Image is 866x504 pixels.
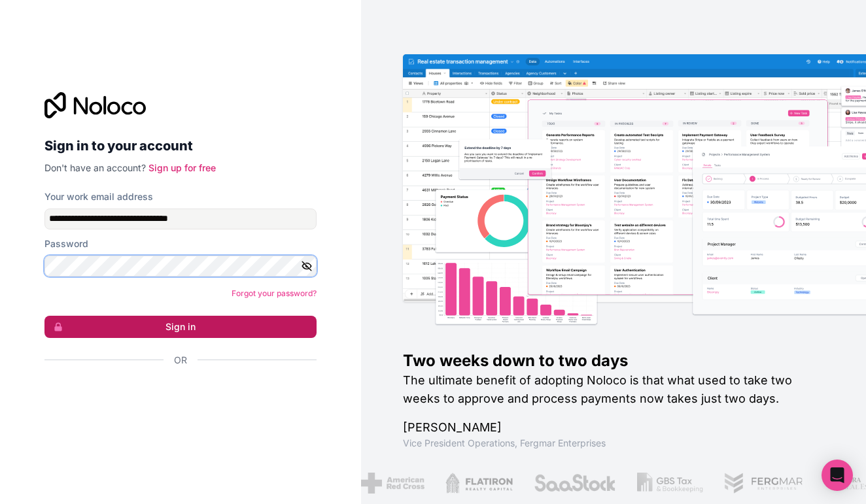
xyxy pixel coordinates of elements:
[636,473,702,494] img: /assets/gbstax-C-GtDUiK.png
[44,209,317,229] input: Email address
[44,134,317,158] h2: Sign in to your account
[44,190,153,203] label: Your work email address
[232,288,317,298] a: Forgot your password?
[44,162,146,173] span: Don't have an account?
[44,256,317,277] input: Password
[38,381,313,410] iframe: Sign in with Google Button
[360,473,423,494] img: /assets/american-red-cross-BAupjrZR.png
[403,418,824,437] h1: [PERSON_NAME]
[403,350,824,371] h1: Two weeks down to two days
[44,381,306,410] div: Sign in with Google. Opens in new tab
[723,473,803,494] img: /assets/fergmar-CudnrXN5.png
[444,473,512,494] img: /assets/flatiron-C8eUkumj.png
[148,162,216,173] a: Sign up for free
[403,371,824,408] h2: The ultimate benefit of adopting Noloco is that what used to take two weeks to approve and proces...
[44,316,317,338] button: Sign in
[44,237,88,250] label: Password
[403,437,824,450] h1: Vice President Operations , Fergmar Enterprises
[822,460,853,491] div: Open Intercom Messenger
[174,354,187,367] span: Or
[533,473,615,494] img: /assets/saastock-C6Zbiodz.png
